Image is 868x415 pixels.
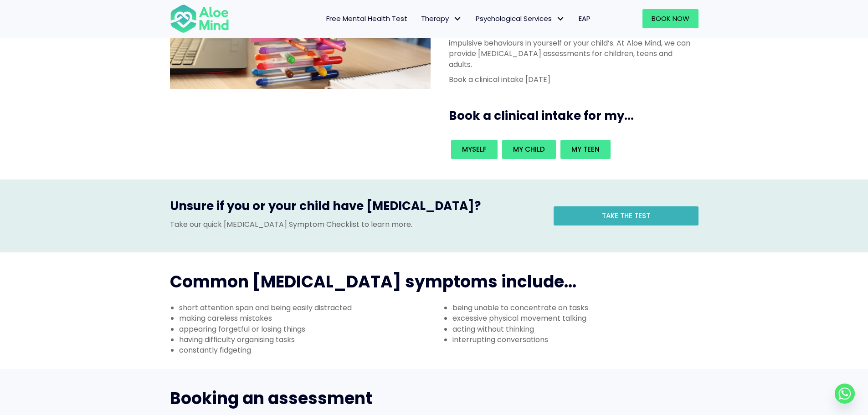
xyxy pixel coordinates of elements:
[449,108,702,124] h3: Book a clinical intake for my...
[451,140,498,159] a: Myself
[414,9,469,28] a: TherapyTherapy: submenu
[170,4,229,34] img: Aloe mind Logo
[179,302,434,313] li: short attention span and being easily distracted
[452,302,708,313] li: being unable to concentrate on tasks
[452,334,708,345] li: interrupting conversations
[572,9,597,28] a: EAP
[170,198,540,219] h3: Unsure if you or your child have [MEDICAL_DATA]?
[642,9,699,28] a: Book Now
[554,206,699,225] a: Take the test
[554,12,567,26] span: Psychological Services: submenu
[170,387,372,410] span: Booking an assessment
[513,144,545,154] span: My child
[560,140,611,159] a: My teen
[502,140,556,159] a: My child
[469,9,572,28] a: Psychological ServicesPsychological Services: submenu
[179,345,434,355] li: constantly fidgeting
[452,313,708,323] li: excessive physical movement talking
[462,144,487,154] span: Myself
[241,9,597,28] nav: Menu
[835,384,855,404] a: Whatsapp
[476,14,565,23] span: Psychological Services
[179,313,434,323] li: making careless mistakes
[421,14,462,23] span: Therapy
[179,324,434,334] li: appearing forgetful or losing things
[449,17,693,70] p: A comprehensive [MEDICAL_DATA] assessment to finally understand the root cause of concentration p...
[319,9,414,28] a: Free Mental Health Test
[179,334,434,345] li: having difficulty organising tasks
[571,144,600,154] span: My teen
[652,14,689,23] span: Book Now
[451,12,464,26] span: Therapy: submenu
[170,219,540,230] p: Take our quick [MEDICAL_DATA] Symptom Checklist to learn more.
[326,14,407,23] span: Free Mental Health Test
[579,14,591,23] span: EAP
[449,74,693,85] p: Book a clinical intake [DATE]
[452,324,708,334] li: acting without thinking
[449,138,693,161] div: Book an intake for my...
[602,211,650,220] span: Take the test
[170,270,576,293] span: Common [MEDICAL_DATA] symptoms include...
